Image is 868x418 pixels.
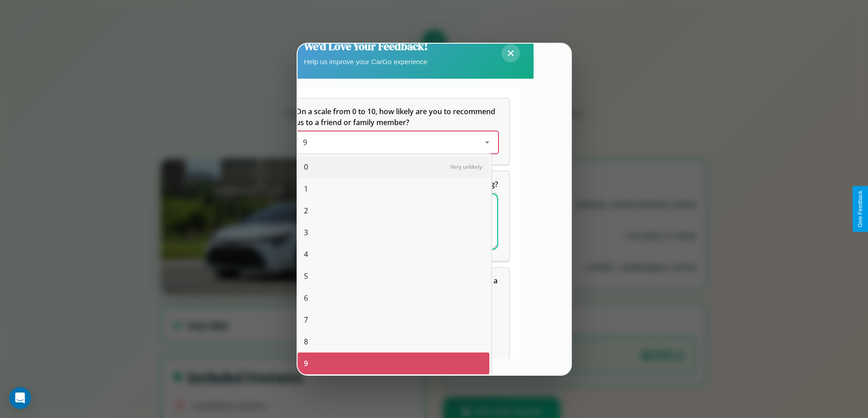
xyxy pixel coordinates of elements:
div: 6 [298,287,489,309]
span: On a scale from 0 to 10, how likely are you to recommend us to a friend or family member? [296,106,497,127]
span: 7 [304,314,308,325]
span: 2 [304,205,308,216]
div: Give Feedback [857,191,863,227]
div: 5 [298,265,489,287]
div: 7 [298,309,489,331]
h2: We'd Love Your Feedback! [304,39,428,54]
div: 10 [298,374,489,396]
span: 8 [304,336,308,347]
span: What can we do to make your experience more satisfying? [296,179,498,189]
span: 9 [304,358,308,369]
div: Open Intercom Messenger [9,387,31,409]
div: 3 [298,222,489,243]
div: 2 [298,200,489,222]
span: 4 [304,249,308,260]
span: Which of the following features do you value the most in a vehicle? [296,276,499,297]
div: 8 [298,331,489,353]
p: Help us improve your CarGo experience [304,55,428,68]
span: Very unlikely [450,163,482,171]
span: 3 [304,227,308,238]
div: On a scale from 0 to 10, how likely are you to recommend us to a friend or family member? [296,131,498,153]
div: 4 [298,243,489,265]
span: 0 [304,161,308,172]
h5: On a scale from 0 to 10, how likely are you to recommend us to a friend or family member? [296,106,498,128]
span: 6 [304,292,308,303]
span: 9 [303,137,307,147]
div: 1 [298,178,489,200]
span: 1 [304,183,308,194]
div: 0 [298,156,489,178]
div: 9 [298,353,489,374]
div: On a scale from 0 to 10, how likely are you to recommend us to a friend or family member? [285,99,509,164]
span: 5 [304,271,308,282]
